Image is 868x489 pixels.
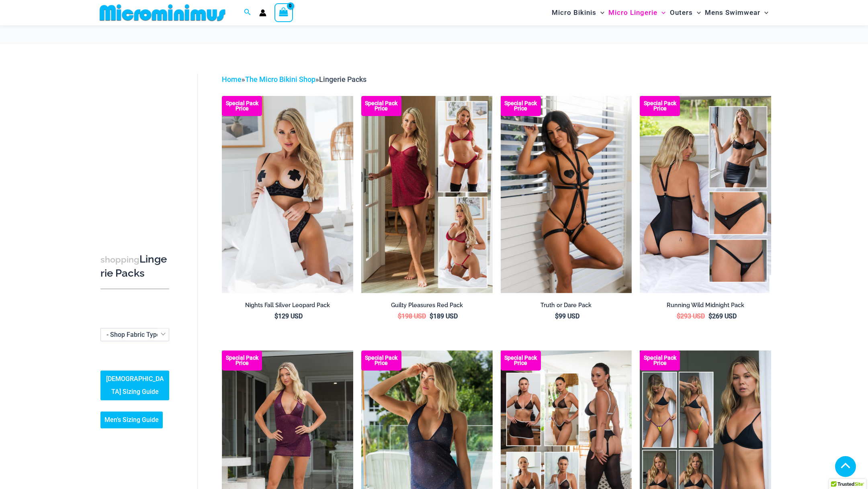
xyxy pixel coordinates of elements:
a: OutersMenu ToggleMenu Toggle [668,2,703,23]
b: Special Pack Price [361,101,401,111]
b: Special Pack Price [640,101,680,111]
a: Search icon link [244,8,251,18]
a: Men’s Sizing Guide [100,412,163,428]
a: [DEMOGRAPHIC_DATA] Sizing Guide [100,371,169,400]
a: Nights Fall Silver Leopard 1036 Bra 6046 Thong 09v2 Nights Fall Silver Leopard 1036 Bra 6046 Thon... [222,96,353,293]
a: Nights Fall Silver Leopard Pack [222,302,353,312]
img: Truth or Dare Black 1905 Bodysuit 611 Micro 07 [501,96,632,293]
span: $ [677,312,680,320]
bdi: 99 USD [555,312,579,320]
span: $ [430,312,433,320]
span: shopping [100,255,139,265]
span: Mens Swimwear [705,2,760,23]
b: Special Pack Price [361,355,401,366]
span: $ [708,312,712,320]
span: $ [555,312,559,320]
bdi: 269 USD [708,312,737,320]
h2: Nights Fall Silver Leopard Pack [222,302,353,309]
h2: Truth or Dare Pack [501,302,632,309]
a: All Styles (1) Running Wild Midnight 1052 Top 6512 Bottom 04Running Wild Midnight 1052 Top 6512 B... [640,96,771,293]
h3: Lingerie Packs [100,253,169,280]
a: Account icon link [259,9,266,16]
span: Micro Bikinis [552,2,596,23]
b: Special Pack Price [222,101,262,111]
b: Special Pack Price [501,101,541,111]
span: Outers [670,2,693,23]
a: Guilty Pleasures Red Collection Pack F Guilty Pleasures Red Collection Pack BGuilty Pleasures Red... [361,96,493,293]
span: Menu Toggle [693,2,701,23]
b: Special Pack Price [640,355,680,366]
a: Truth or Dare Pack [501,302,632,312]
a: Home [222,75,242,84]
a: Micro BikinisMenu ToggleMenu Toggle [550,2,606,23]
a: Micro LingerieMenu ToggleMenu Toggle [606,2,667,23]
h2: Guilty Pleasures Red Pack [361,302,493,309]
img: All Styles (1) [640,96,771,293]
bdi: 293 USD [677,312,705,320]
span: - Shop Fabric Type [100,328,169,341]
img: Nights Fall Silver Leopard 1036 Bra 6046 Thong 09v2 [222,96,353,293]
span: - Shop Fabric Type [106,331,160,338]
span: - Shop Fabric Type [101,328,169,341]
span: Menu Toggle [760,2,768,23]
img: MM SHOP LOGO FLAT [96,4,229,22]
bdi: 198 USD [398,312,426,320]
iframe: TrustedSite Certified [100,67,173,228]
b: Special Pack Price [501,355,541,366]
span: $ [274,312,278,320]
a: Guilty Pleasures Red Pack [361,302,493,312]
span: Lingerie Packs [319,75,366,84]
a: The Micro Bikini Shop [245,75,315,84]
h2: Running Wild Midnight Pack [640,302,771,309]
a: Mens SwimwearMenu ToggleMenu Toggle [703,2,770,23]
span: Micro Lingerie [608,2,657,23]
span: Menu Toggle [657,2,665,23]
span: Menu Toggle [596,2,604,23]
a: Truth or Dare Black 1905 Bodysuit 611 Micro 07 Truth or Dare Black 1905 Bodysuit 611 Micro 06Trut... [501,96,632,293]
bdi: 129 USD [274,312,303,320]
bdi: 189 USD [430,312,458,320]
nav: Site Navigation [549,1,772,24]
span: » » [222,75,366,84]
a: View Shopping Cart, empty [274,3,293,22]
img: Guilty Pleasures Red Collection Pack F [361,96,493,293]
span: $ [398,312,401,320]
a: Running Wild Midnight Pack [640,302,771,312]
b: Special Pack Price [222,355,262,366]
